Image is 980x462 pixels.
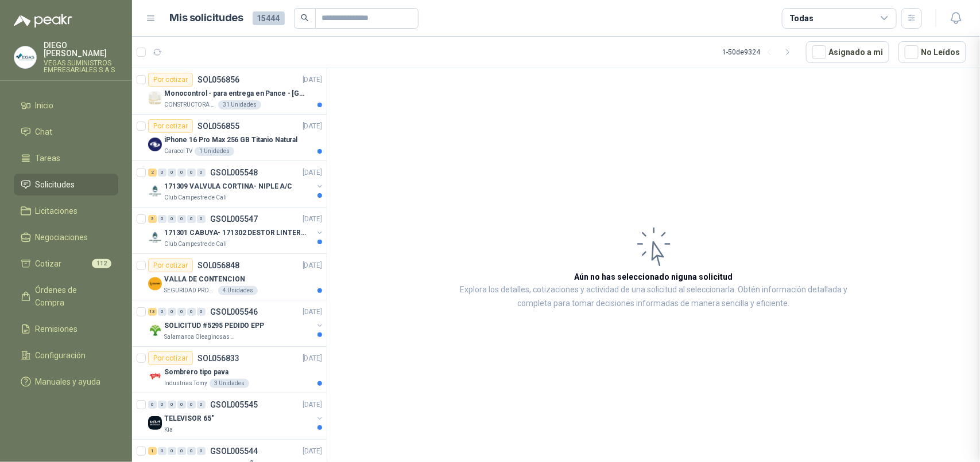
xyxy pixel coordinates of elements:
span: Negociaciones [36,231,88,244]
p: DIEGO [PERSON_NAME] [44,41,118,57]
span: Cotizar [36,257,62,270]
a: Tareas [14,147,118,169]
span: Configuración [36,349,86,362]
a: Chat [14,121,118,143]
a: Licitaciones [14,200,118,222]
span: 112 [92,259,111,268]
div: Todas [789,12,814,25]
a: Manuales y ayuda [14,371,118,393]
a: Órdenes de Compra [14,279,118,314]
a: Solicitudes [14,174,118,195]
a: Remisiones [14,318,118,340]
img: Logo peakr [14,14,72,28]
span: Chat [36,126,53,138]
a: Negociaciones [14,226,118,248]
span: Manuales y ayuda [36,375,101,388]
span: Tareas [36,152,61,165]
h1: Mis solicitudes [170,10,243,26]
img: Company Logo [14,46,36,68]
span: 15444 [253,11,285,25]
a: Configuración [14,344,118,366]
span: search [301,14,309,22]
a: Cotizar112 [14,253,118,275]
p: VEGAS SUMINISTROS EMPRESARIALES S A S [44,60,118,73]
span: Licitaciones [36,205,78,217]
span: Inicio [36,99,54,112]
a: Inicio [14,95,118,116]
span: Solicitudes [36,178,75,191]
span: Órdenes de Compra [36,284,107,309]
span: Remisiones [36,323,78,335]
